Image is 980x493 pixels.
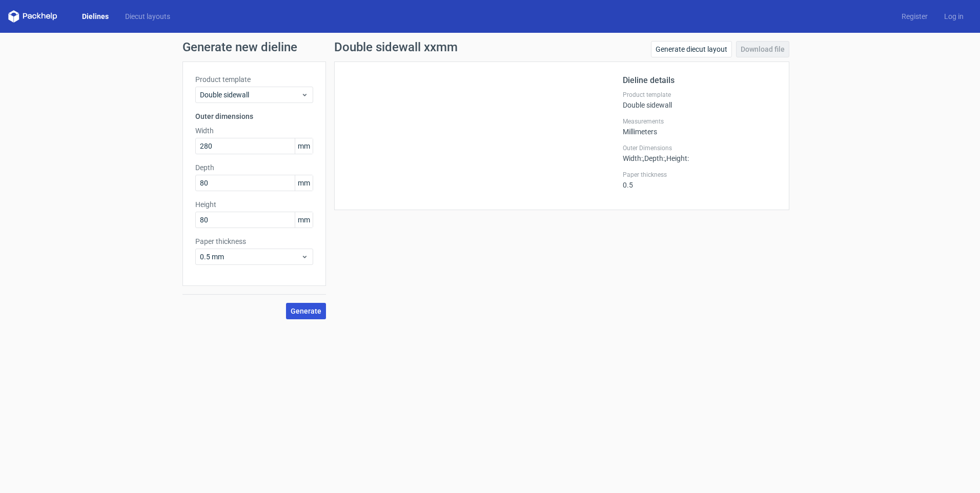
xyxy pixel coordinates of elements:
[651,41,732,57] a: Generate diecut layout
[117,11,178,22] a: Diecut layouts
[936,11,972,22] a: Log in
[623,91,777,99] label: Product template
[665,154,689,162] span: , Height :
[195,236,313,246] label: Paper thickness
[623,117,777,126] label: Measurements
[623,91,777,109] div: Double sidewall
[893,11,936,22] a: Register
[195,74,313,85] label: Product template
[291,307,321,315] span: Generate
[295,138,313,154] span: mm
[643,154,665,162] span: , Depth :
[623,144,777,152] label: Outer Dimensions
[623,117,777,136] div: Millimeters
[623,154,643,162] span: Width :
[195,126,313,136] label: Width
[623,171,777,179] label: Paper thickness
[295,212,313,228] span: mm
[195,111,313,121] h3: Outer dimensions
[200,90,301,100] span: Double sidewall
[195,162,313,173] label: Depth
[182,41,798,53] h1: Generate new dieline
[200,252,301,262] span: 0.5 mm
[623,171,777,189] div: 0.5
[286,303,326,319] button: Generate
[334,41,458,53] h1: Double sidewall xxmm
[623,74,777,87] h2: Dieline details
[74,11,117,22] a: Dielines
[295,175,313,191] span: mm
[195,199,313,210] label: Height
